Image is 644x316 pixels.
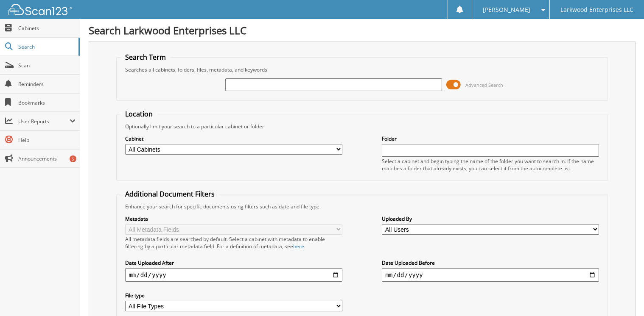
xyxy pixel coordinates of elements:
span: Scan [18,62,76,69]
div: Searches all cabinets, folders, files, metadata, and keywords [121,66,603,73]
img: scan123-logo-white.svg [8,4,72,15]
span: Bookmarks [18,99,76,106]
h1: Search Larkwood Enterprises LLC [89,23,636,37]
label: Uploaded By [382,215,599,222]
input: start [125,268,342,282]
div: Optionally limit your search to a particular cabinet or folder [121,123,603,130]
label: Metadata [125,215,342,222]
iframe: Chat Widget [602,275,644,316]
legend: Additional Document Filters [121,189,219,199]
span: Reminders [18,80,76,88]
label: Date Uploaded Before [382,259,599,266]
a: here [293,243,304,250]
span: [PERSON_NAME] [483,7,530,12]
label: Cabinet [125,135,342,142]
span: Help [18,136,76,144]
span: Advanced Search [465,82,503,88]
div: Enhance your search for specific documents using filters such as date and file type. [121,203,603,210]
div: All metadata fields are searched by default. Select a cabinet with metadata to enable filtering b... [125,236,342,250]
label: File type [125,292,342,299]
span: Larkwood Enterprises LLC [560,7,633,12]
legend: Location [121,109,157,119]
span: Search [18,43,74,50]
span: Cabinets [18,25,76,32]
div: Select a cabinet and begin typing the name of the folder you want to search in. If the name match... [382,158,599,172]
label: Date Uploaded After [125,259,342,266]
div: 5 [70,155,76,162]
span: Announcements [18,155,76,162]
span: User Reports [18,118,70,125]
input: end [382,268,599,282]
legend: Search Term [121,53,170,62]
label: Folder [382,135,599,142]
